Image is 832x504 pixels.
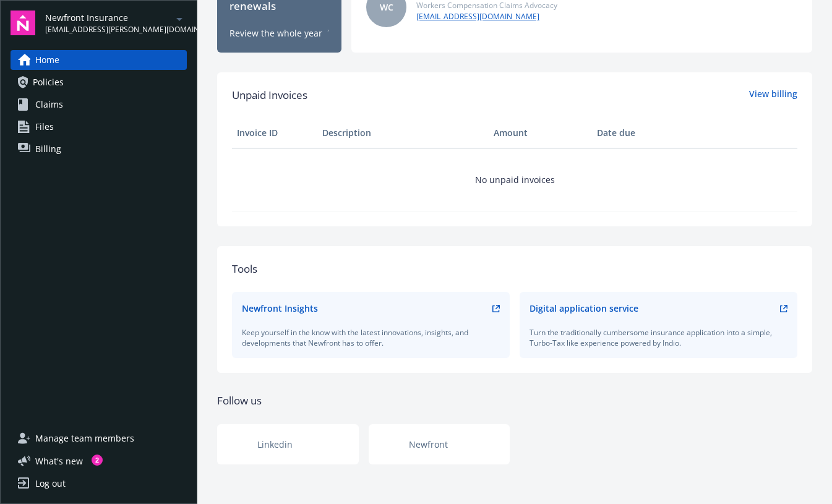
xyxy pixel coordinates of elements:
div: Turn the traditionally cumbersome insurance application into a simple, Turbo-Tax like experience ... [530,327,787,348]
span: [EMAIL_ADDRESS][PERSON_NAME][DOMAIN_NAME] [45,24,172,35]
img: navigator-logo.svg [11,11,35,35]
div: Review the whole year [229,27,322,39]
a: Home [11,50,187,70]
td: No unpaid invoices [232,147,797,210]
a: Newfront logoLinkedin [217,424,359,464]
span: Claims [35,95,63,114]
span: Newfront Insurance [45,11,172,24]
th: Invoice ID [232,117,317,147]
span: Unpaid Invoices [232,87,307,103]
a: Manage team members [11,429,187,448]
span: Home [35,50,59,70]
div: Log out [35,474,66,493]
img: Newfront logo [379,434,399,455]
div: Keep yourself in the know with the latest innovations, insights, and developments that Newfront h... [242,327,500,348]
th: Date due [592,117,677,147]
div: Newfront Insights [242,301,318,314]
div: Tools [232,260,797,276]
a: Billing [11,139,187,159]
a: [EMAIL_ADDRESS][DOMAIN_NAME] [416,11,557,22]
a: Policies [11,72,187,92]
span: Files [35,117,54,137]
div: Follow us [217,392,812,408]
th: Amount [489,117,591,147]
div: Linkedin [217,424,359,464]
span: Policies [33,72,64,92]
button: What's new2 [11,455,103,468]
div: Newfront [369,424,510,464]
a: Files [11,117,187,137]
span: Manage team members [35,429,134,448]
button: Newfront Insurance[EMAIL_ADDRESS][PERSON_NAME][DOMAIN_NAME]arrowDropDown [45,11,187,35]
span: Billing [35,139,61,159]
div: Digital application service [530,301,638,314]
a: View billing [749,87,797,103]
a: Newfront logoNewfront [369,424,510,464]
th: Description [317,117,489,147]
a: arrowDropDown [172,11,187,26]
a: Claims [11,95,187,114]
span: What ' s new [35,455,83,468]
div: 2 [92,455,103,466]
img: Newfront logo [227,434,247,454]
